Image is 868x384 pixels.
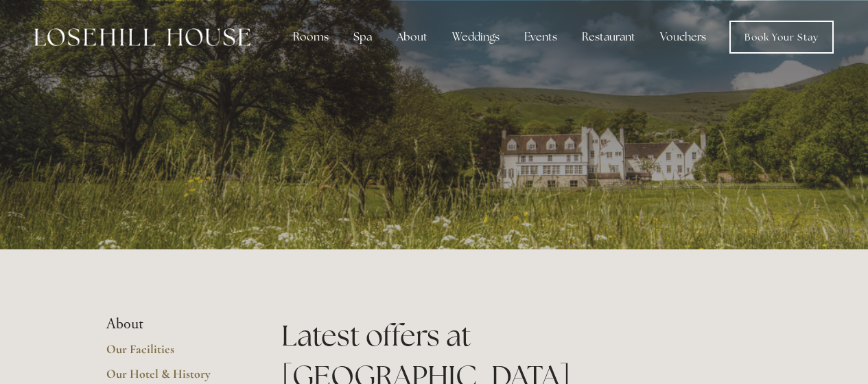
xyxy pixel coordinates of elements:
div: About [386,23,438,51]
a: Our Facilities [106,341,237,366]
div: Spa [342,23,383,51]
div: Restaurant [571,23,646,51]
div: Events [513,23,568,51]
div: Rooms [282,23,340,51]
div: Weddings [441,23,511,51]
a: Book Your Stay [729,21,834,54]
img: Losehill House [34,28,250,46]
a: Vouchers [649,23,717,51]
li: About [106,315,237,333]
